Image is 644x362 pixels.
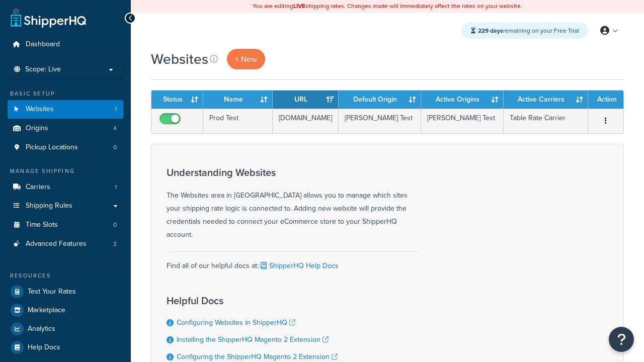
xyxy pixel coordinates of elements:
div: Basic Setup [8,89,123,98]
a: ShipperHQ Home [11,8,86,28]
h3: Helpful Docs [167,295,348,306]
li: Carriers [8,178,123,197]
a: ShipperHQ Help Docs [259,260,339,271]
a: Analytics [8,320,123,338]
span: 0 [113,143,117,152]
span: Marketplace [28,306,65,315]
span: 4 [113,124,117,133]
h1: Websites [151,49,208,69]
a: Marketplace [8,301,123,319]
span: 0 [113,221,117,229]
span: + New [235,53,257,65]
th: Name: activate to sort column ascending [203,90,273,109]
a: Time Slots 0 [8,216,123,234]
li: Origins [8,119,123,138]
a: Dashboard [8,35,123,54]
span: Websites [26,105,54,114]
span: Time Slots [26,221,58,229]
th: Action [588,90,623,109]
span: 2 [113,240,117,248]
a: Help Docs [8,338,123,356]
span: Carriers [26,183,50,192]
div: remaining on your Free Trial [462,23,588,39]
th: URL: activate to sort column ascending [273,90,339,109]
span: Shipping Rules [26,202,72,210]
td: [DOMAIN_NAME] [273,109,339,133]
a: Pickup Locations 0 [8,138,123,157]
a: Shipping Rules [8,197,123,215]
button: Open Resource Center [609,327,634,352]
span: Scope: Live [25,65,61,74]
li: Pickup Locations [8,138,123,157]
a: Advanced Features 2 [8,235,123,253]
td: Table Rate Carrier [504,109,588,133]
th: Status: activate to sort column ascending [151,90,203,109]
span: Help Docs [28,343,60,352]
span: Advanced Features [26,240,87,248]
a: Configuring the ShipperHQ Magento 2 Extension [177,351,338,362]
td: Prod Test [203,109,273,133]
span: 1 [115,183,117,192]
b: LIVE [293,2,305,11]
span: Dashboard [26,40,60,49]
th: Active Origins: activate to sort column ascending [421,90,504,109]
a: Origins 4 [8,119,123,138]
a: Websites 1 [8,100,123,119]
div: Find all of our helpful docs at: [167,251,418,273]
div: The Websites area in [GEOGRAPHIC_DATA] allows you to manage which sites your shipping rate logic ... [167,167,418,241]
a: Configuring Websites in ShipperHQ [177,317,295,328]
span: Pickup Locations [26,143,78,152]
a: Test Your Rates [8,283,123,301]
span: 1 [115,105,117,114]
h3: Understanding Websites [167,167,418,178]
li: Time Slots [8,216,123,234]
li: Websites [8,100,123,119]
div: Resources [8,271,123,280]
strong: 229 days [478,26,503,35]
td: [PERSON_NAME] Test [421,109,504,133]
a: + New [227,49,265,69]
th: Default Origin: activate to sort column ascending [339,90,421,109]
li: Advanced Features [8,235,123,253]
span: Origins [26,124,48,133]
span: Analytics [28,325,55,333]
th: Active Carriers: activate to sort column ascending [504,90,588,109]
td: [PERSON_NAME] Test [339,109,421,133]
a: Installing the ShipperHQ Magento 2 Extension [177,334,329,345]
div: Manage Shipping [8,167,123,175]
span: Test Your Rates [28,288,76,296]
a: Carriers 1 [8,178,123,197]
